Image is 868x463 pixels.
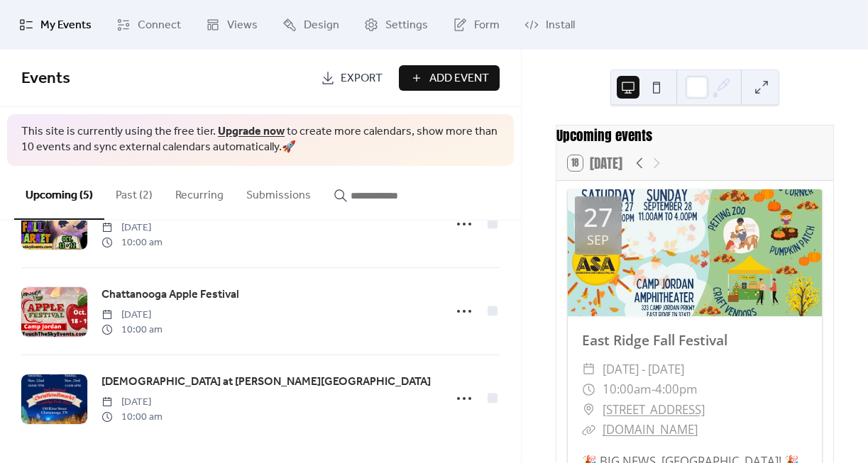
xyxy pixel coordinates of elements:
[164,166,235,218] button: Recurring
[195,6,268,44] a: Views
[582,420,595,440] div: ​
[9,6,102,44] a: My Events
[399,65,500,91] button: Add Event
[21,63,70,94] span: Events
[101,308,163,323] span: [DATE]
[582,400,595,420] div: ​
[101,373,431,391] a: [DEMOGRAPHIC_DATA] at [PERSON_NAME][GEOGRAPHIC_DATA]
[587,233,609,246] div: Sep
[556,125,833,146] div: Upcoming events
[14,166,104,220] button: Upcoming (5)
[310,65,393,91] a: Export
[104,166,164,218] button: Past (2)
[429,70,489,87] span: Add Event
[101,286,239,303] span: Chattanooga Apple Festival
[353,6,439,44] a: Settings
[442,6,510,44] a: Form
[474,17,500,34] span: Form
[101,395,163,410] span: [DATE]
[101,374,431,391] span: [DEMOGRAPHIC_DATA] at [PERSON_NAME][GEOGRAPHIC_DATA]
[218,121,285,143] a: Upgrade now
[101,323,163,338] span: 10:00 am
[385,17,428,34] span: Settings
[227,17,258,34] span: Views
[582,379,595,400] div: ​
[101,235,163,250] span: 10:00 am
[603,359,684,380] span: [DATE] - [DATE]
[235,166,322,218] button: Submissions
[652,379,655,400] span: -
[546,17,575,34] span: Install
[582,359,595,380] div: ​
[304,17,339,34] span: Design
[582,330,727,350] a: East Ridge Fall Festival
[603,421,698,437] a: [DOMAIN_NAME]
[603,400,705,420] a: [STREET_ADDRESS]
[341,70,383,87] span: Export
[583,205,613,230] div: 27
[21,124,500,156] span: This site is currently using the free tier. to create more calendars, show more than 10 events an...
[106,6,192,44] a: Connect
[514,6,586,44] a: Install
[603,379,652,400] span: 10:00am
[138,17,181,34] span: Connect
[101,221,163,235] span: [DATE]
[101,286,239,304] a: Chattanooga Apple Festival
[40,17,92,34] span: My Events
[655,379,698,400] span: 4:00pm
[272,6,350,44] a: Design
[101,410,163,425] span: 10:00 am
